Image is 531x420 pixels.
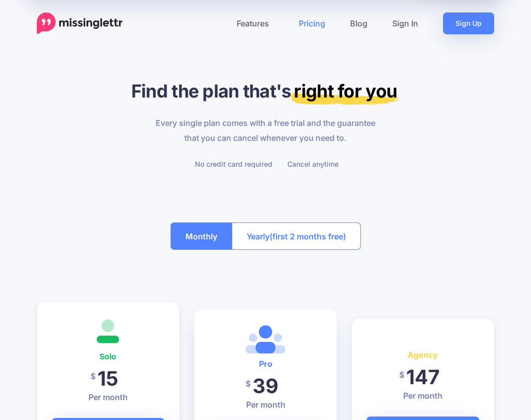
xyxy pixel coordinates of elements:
[155,115,376,145] p: Every single plan comes with a free trial and the guarantee that you can cancel whenever you need...
[209,399,322,411] p: Per month
[171,222,232,250] button: Monthly
[291,80,400,105] mark: right for you
[246,373,251,395] span: $
[406,365,440,389] span: 147
[52,391,165,403] p: Per month
[366,390,479,402] p: Per month
[366,347,479,362] h4: Agency
[52,349,165,364] h4: Solo
[246,324,285,354] img: <i class='fas fa-heart margin-right'></i>Most Popular
[232,222,361,250] button: Yearly(first 2 months free)
[380,12,431,34] a: Sign In
[209,356,322,371] h4: Pro
[286,12,338,34] a: Pricing
[97,366,118,391] span: 15
[224,12,286,34] a: Features
[192,158,272,170] li: No credit card required
[399,364,404,386] span: $
[443,12,494,34] a: Sign Up
[37,12,123,34] a: Home
[90,365,95,388] span: $
[338,12,380,34] a: Blog
[269,228,346,244] span: (first 2 months free)
[285,158,339,170] li: Cancel anytime
[253,374,278,398] span: 39
[37,79,494,103] h1: Find the plan that's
